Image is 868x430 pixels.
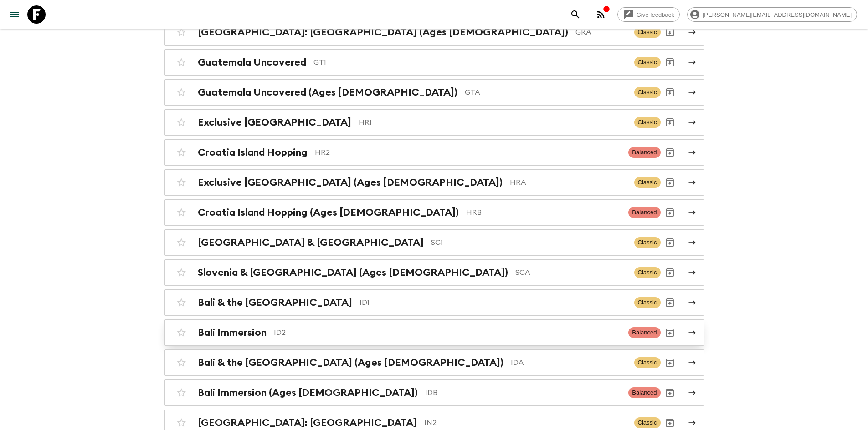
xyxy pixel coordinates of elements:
span: Classic [634,87,661,98]
button: Archive [661,173,679,192]
a: Bali & the [GEOGRAPHIC_DATA] (Ages [DEMOGRAPHIC_DATA])IDAClassicArchive [164,349,704,376]
span: Balanced [628,327,660,338]
span: Balanced [628,147,660,158]
a: Exclusive [GEOGRAPHIC_DATA] (Ages [DEMOGRAPHIC_DATA])HRAClassicArchive [164,169,704,196]
h2: Bali & the [GEOGRAPHIC_DATA] [198,297,352,309]
h2: Croatia Island Hopping (Ages [DEMOGRAPHIC_DATA]) [198,207,459,218]
a: Guatemala Uncovered (Ages [DEMOGRAPHIC_DATA])GTAClassicArchive [164,79,704,106]
a: Bali & the [GEOGRAPHIC_DATA]ID1ClassicArchive [164,289,704,316]
button: menu [5,5,24,24]
h2: [GEOGRAPHIC_DATA]: [GEOGRAPHIC_DATA] (Ages [DEMOGRAPHIC_DATA]) [198,26,568,38]
p: ID2 [274,327,621,338]
h2: [GEOGRAPHIC_DATA]: [GEOGRAPHIC_DATA] [198,417,417,429]
span: Classic [634,417,661,428]
div: [PERSON_NAME][EMAIL_ADDRESS][DOMAIN_NAME] [687,7,857,22]
span: Classic [634,297,661,308]
span: Balanced [628,387,660,398]
a: [GEOGRAPHIC_DATA] & [GEOGRAPHIC_DATA]SC1ClassicArchive [164,229,704,256]
h2: [GEOGRAPHIC_DATA] & [GEOGRAPHIC_DATA] [198,237,424,248]
span: Classic [634,27,661,38]
span: Classic [634,267,661,278]
button: Archive [661,83,679,101]
p: HRA [510,177,627,188]
h2: Guatemala Uncovered [198,56,306,68]
button: search adventures [566,5,585,24]
h2: Bali Immersion (Ages [DEMOGRAPHIC_DATA]) [198,387,418,399]
a: Slovenia & [GEOGRAPHIC_DATA] (Ages [DEMOGRAPHIC_DATA])SCAClassicArchive [164,259,704,286]
button: Archive [661,384,679,402]
a: Guatemala UncoveredGT1ClassicArchive [164,49,704,76]
button: Archive [661,203,679,222]
p: ID1 [360,297,627,308]
a: Bali Immersion (Ages [DEMOGRAPHIC_DATA])IDBBalancedArchive [164,379,704,406]
p: GT1 [313,57,627,68]
span: Classic [634,57,661,68]
p: SC1 [431,237,627,248]
p: IN2 [424,417,627,428]
span: Classic [634,357,661,368]
h2: Bali & the [GEOGRAPHIC_DATA] (Ages [DEMOGRAPHIC_DATA]) [198,357,503,369]
h2: Exclusive [GEOGRAPHIC_DATA] [198,116,351,128]
p: HR2 [315,147,621,158]
a: Give feedback [617,7,680,22]
p: IDB [425,387,621,398]
p: SCA [515,267,627,278]
span: Balanced [628,207,660,218]
a: Exclusive [GEOGRAPHIC_DATA]HR1ClassicArchive [164,109,704,136]
a: Bali ImmersionID2BalancedArchive [164,319,704,346]
a: [GEOGRAPHIC_DATA]: [GEOGRAPHIC_DATA] (Ages [DEMOGRAPHIC_DATA])GRAClassicArchive [164,19,704,46]
h2: Guatemala Uncovered (Ages [DEMOGRAPHIC_DATA]) [198,86,457,98]
p: GRA [575,27,627,38]
a: Croatia Island HoppingHR2BalancedArchive [164,139,704,166]
button: Archive [661,143,679,162]
button: Archive [661,23,679,41]
button: Archive [661,354,679,372]
h2: Bali Immersion [198,327,267,339]
h2: Slovenia & [GEOGRAPHIC_DATA] (Ages [DEMOGRAPHIC_DATA]) [198,267,508,278]
button: Archive [661,233,679,252]
p: IDA [511,357,627,368]
button: Archive [661,263,679,282]
button: Archive [661,324,679,342]
span: Classic [634,237,661,248]
button: Archive [661,293,679,312]
p: HR1 [359,117,627,128]
span: Classic [634,117,661,128]
span: Give feedback [632,11,679,18]
h2: Croatia Island Hopping [198,147,308,158]
h2: Exclusive [GEOGRAPHIC_DATA] (Ages [DEMOGRAPHIC_DATA]) [198,177,503,188]
button: Archive [661,113,679,132]
p: HRB [466,207,621,218]
button: Archive [661,53,679,71]
span: [PERSON_NAME][EMAIL_ADDRESS][DOMAIN_NAME] [698,11,857,18]
span: Classic [634,177,661,188]
a: Croatia Island Hopping (Ages [DEMOGRAPHIC_DATA])HRBBalancedArchive [164,199,704,226]
p: GTA [465,87,627,98]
